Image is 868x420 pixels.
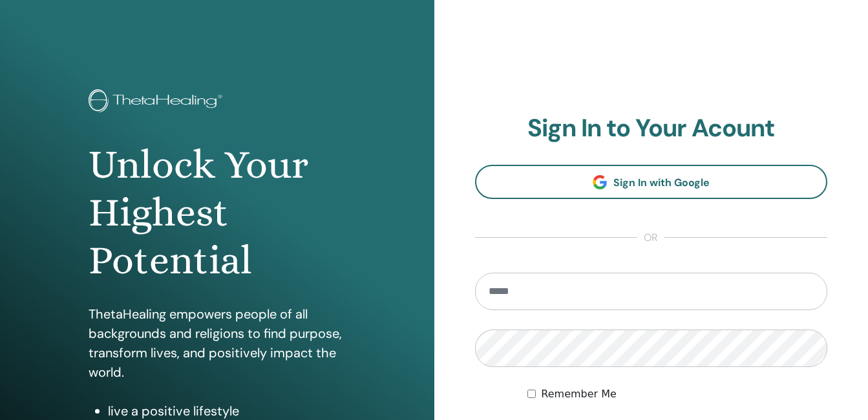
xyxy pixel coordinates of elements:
h2: Sign In to Your Acount [475,114,828,143]
h1: Unlock Your Highest Potential [89,141,346,285]
a: Sign In with Google [475,165,828,199]
span: or [637,230,664,246]
p: ThetaHealing empowers people of all backgrounds and religions to find purpose, transform lives, a... [89,304,346,382]
div: Keep me authenticated indefinitely or until I manually logout [527,386,827,402]
span: Sign In with Google [613,176,710,189]
label: Remember Me [541,386,617,402]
